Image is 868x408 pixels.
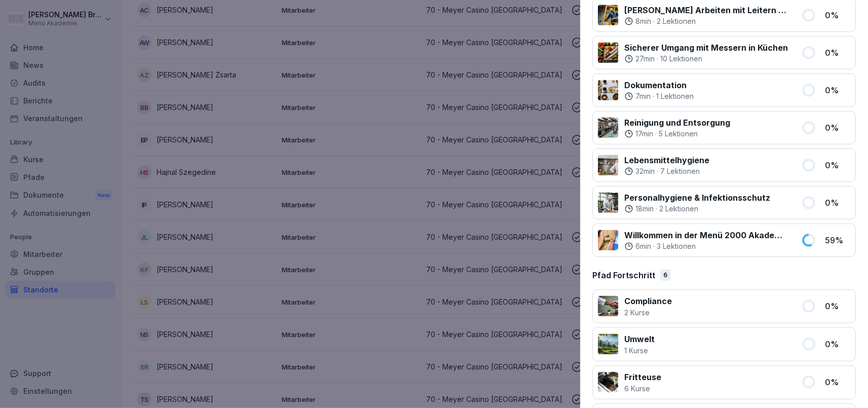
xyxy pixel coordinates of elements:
[660,166,700,176] p: 7 Lektionen
[624,204,770,214] div: ·
[825,159,850,171] p: 0 %
[635,129,653,139] p: 17 min
[657,16,696,26] p: 2 Lektionen
[624,79,694,91] p: Dokumentation
[624,383,661,394] p: 6 Kurse
[659,129,698,139] p: 5 Lektionen
[635,91,651,101] p: 7 min
[635,16,651,26] p: 8 min
[624,229,789,241] p: Willkommen in der Menü 2000 Akademie mit Bounti!
[592,269,655,281] p: Pfad Fortschritt
[825,338,850,350] p: 0 %
[660,54,702,64] p: 10 Lektionen
[825,300,850,312] p: 0 %
[624,129,730,139] div: ·
[624,4,789,16] p: [PERSON_NAME] Arbeiten mit Leitern und Tritten
[624,166,709,176] div: ·
[825,376,850,388] p: 0 %
[825,84,850,96] p: 0 %
[825,47,850,59] p: 0 %
[656,91,694,101] p: 1 Lektionen
[624,295,672,307] p: Compliance
[624,154,709,166] p: Lebensmittelhygiene
[624,333,655,345] p: Umwelt
[657,241,696,251] p: 3 Lektionen
[624,192,770,204] p: Personalhygiene & Infektionsschutz
[825,197,850,209] p: 0 %
[635,166,655,176] p: 32 min
[624,345,655,356] p: 1 Kurse
[624,307,672,318] p: 2 Kurse
[624,117,730,129] p: Reinigung und Entsorgung
[624,241,789,251] div: ·
[660,270,670,281] div: 6
[659,204,698,214] p: 2 Lektionen
[825,234,850,246] p: 59 %
[635,204,654,214] p: 18 min
[635,54,655,64] p: 27 min
[825,122,850,134] p: 0 %
[624,91,694,101] div: ·
[825,9,850,21] p: 0 %
[635,241,651,251] p: 6 min
[624,371,661,383] p: Fritteuse
[624,42,788,54] p: Sicherer Umgang mit Messern in Küchen
[624,16,789,26] div: ·
[624,54,788,64] div: ·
